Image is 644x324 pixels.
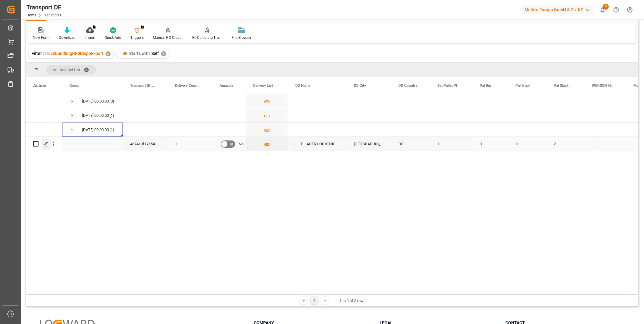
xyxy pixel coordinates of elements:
span: Delivery Count [175,83,199,88]
div: 1 [585,137,626,151]
button: Help Center [609,3,623,17]
span: Delivery List [253,83,273,88]
span: Req Del Dat [60,68,80,72]
button: show 8 new notifications [596,3,609,17]
div: Manual PO Creation [153,35,183,40]
span: (3) [109,94,114,108]
span: Self [151,51,159,56]
span: (1) [109,109,114,123]
div: 2 [546,137,585,151]
span: Pal Stack [554,83,569,88]
div: 1 [168,137,212,151]
div: Transport DE [26,3,65,12]
div: New Form [33,35,50,40]
span: Filter : [32,51,44,56]
div: [GEOGRAPHIC_DATA] [347,137,391,151]
div: Action [33,83,46,88]
div: 0 [472,137,508,151]
div: [DATE] 00:00:00 [82,94,109,108]
div: 4c74a3f17e54 [123,137,168,151]
span: DD Name [295,83,310,88]
div: ✕ [161,51,166,56]
span: Transport ID Logward [130,83,155,88]
span: Amazon [220,83,233,88]
a: Home [26,13,36,17]
div: Melitta Europa GmbH & Co. KG [522,5,593,14]
div: 1 to 3 of 3 rows [339,298,366,304]
span: (1) [109,123,114,137]
span: TSP [120,51,128,56]
span: Pal Small [515,83,530,88]
div: L.I.T. LAGER LOGISTIK GMBH [288,137,347,151]
button: Melitta Europa GmbH & Co. KG [522,4,596,15]
div: 1 [430,137,472,151]
div: Press SPACE to select this row. [26,123,62,137]
span: [PERSON_NAME] [592,83,613,88]
span: Group [69,83,79,88]
div: Download [59,35,75,40]
span: Est Pallet Pl [438,83,457,88]
div: File Browser [232,35,251,40]
span: No [239,137,243,151]
div: [DATE] 00:00:00 [82,123,109,137]
div: Re-Calculate Transport Costs [192,35,223,40]
span: 8 [603,4,609,10]
span: TruckBundlingRRSDispoExport [44,51,103,56]
span: DD Country [398,83,417,88]
div: [DATE] 00:00:00 [82,109,109,123]
div: Press SPACE to select this row. [26,94,62,108]
div: Press SPACE to select this row. [26,108,62,123]
div: DE [391,137,430,151]
div: Press SPACE to select this row. [26,137,62,151]
span: DD City [354,83,366,88]
div: 0 [508,137,546,151]
div: ✕ [106,51,111,56]
div: 1 [310,297,318,304]
div: Quick Add [105,35,121,40]
span: Starts with [129,51,150,56]
span: Pal Big [480,83,491,88]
